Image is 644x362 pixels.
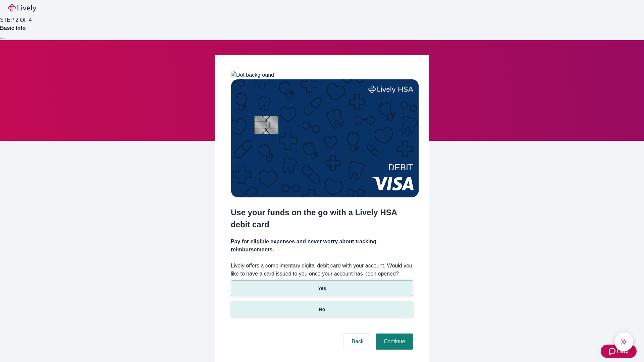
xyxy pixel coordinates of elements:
[231,206,413,231] h2: Use your funds on the go with a Lively HSA debit card
[614,333,633,351] button: chat
[601,345,637,358] button: Zendesk support iconHelp
[231,262,413,278] label: Lively offers a complimentary digital debit card with your account. Would you like to have a card...
[231,71,274,79] img: Dot background
[376,334,413,350] button: Continue
[609,347,617,355] svg: Zendesk support icon
[231,79,419,197] img: Debit card
[319,306,325,313] p: No
[231,238,413,254] h4: Pay for eligible expenses and never worry about tracking reimbursements.
[343,334,372,350] button: Back
[231,302,413,317] button: No
[8,4,36,12] img: Lively
[318,285,326,292] p: Yes
[617,347,629,355] span: Help
[231,281,413,296] button: Yes
[621,339,627,345] svg: Lively AI Assistant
